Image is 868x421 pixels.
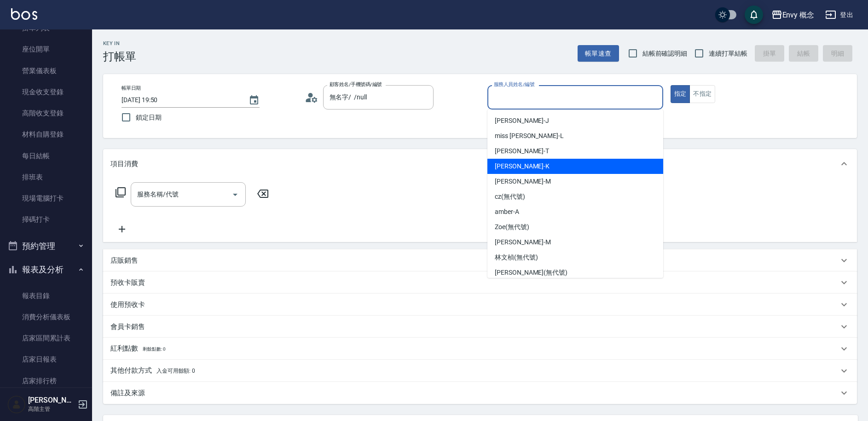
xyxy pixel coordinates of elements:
span: 入金可用餘額: 0 [156,368,196,374]
h5: [PERSON_NAME] [28,396,75,405]
span: [PERSON_NAME] -K [495,161,550,171]
div: 紅利點數剩餘點數: 0 [103,338,857,360]
div: 會員卡銷售 [103,316,857,338]
div: 店販銷售 [103,249,857,271]
a: 店家排行榜 [4,370,88,392]
div: 使用預收卡 [103,294,857,316]
a: 現場電腦打卡 [4,188,88,209]
h3: 打帳單 [103,50,136,63]
label: 帳單日期 [122,85,141,92]
div: 其他付款方式入金可用餘額: 0 [103,360,857,382]
div: 項目消費 [103,149,857,179]
label: 服務人員姓名/編號 [494,81,534,88]
a: 排班表 [4,167,88,188]
a: 材料自購登錄 [4,124,88,145]
a: 座位開單 [4,39,88,60]
button: Envy 概念 [768,6,818,24]
button: 指定 [671,85,690,103]
a: 店家日報表 [4,349,88,370]
span: amber -A [495,207,519,217]
a: 現金收支登錄 [4,81,88,103]
p: 會員卡銷售 [110,322,145,332]
span: [PERSON_NAME] -M [495,177,551,186]
span: [PERSON_NAME] -J [495,116,549,126]
a: 掃碼打卡 [4,209,88,230]
p: 其他付款方式 [110,366,195,376]
h2: Key In [103,40,136,46]
img: Person [7,395,26,414]
span: 林文楨 (無代號) [495,253,538,262]
button: Choose date, selected date is 2025-10-13 [243,89,265,111]
span: 連續打單結帳 [709,49,747,58]
button: 報表及分析 [4,258,88,282]
p: 高階主管 [28,405,75,413]
p: 預收卡販賣 [110,278,145,288]
img: Logo [11,8,37,20]
span: Zoe (無代號) [495,222,529,232]
span: [PERSON_NAME] -T [495,146,549,156]
span: [PERSON_NAME] -M [495,237,551,247]
span: miss [PERSON_NAME] -L [495,131,564,141]
a: 高階收支登錄 [4,103,88,124]
button: 登出 [822,6,857,23]
span: 鎖定日期 [136,113,162,122]
span: 結帳前確認明細 [642,49,688,58]
p: 項目消費 [110,159,138,169]
div: 預收卡販賣 [103,271,857,294]
p: 備註及來源 [110,388,145,398]
p: 紅利點數 [110,344,165,354]
a: 消費分析儀表板 [4,306,88,328]
div: Envy 概念 [782,9,815,21]
p: 使用預收卡 [110,300,145,310]
button: 預約管理 [4,234,88,258]
a: 報表目錄 [4,285,88,306]
a: 營業儀表板 [4,60,88,81]
button: Open [228,187,243,202]
span: [PERSON_NAME] (無代號) [495,268,567,277]
a: 每日結帳 [4,145,88,167]
span: cz (無代號) [495,192,525,202]
p: 店販銷售 [110,256,138,265]
button: 不指定 [689,85,715,103]
label: 顧客姓名/手機號碼/編號 [330,81,382,88]
span: 剩餘點數: 0 [143,346,166,352]
div: 備註及來源 [103,382,857,404]
a: 店家區間累計表 [4,328,88,349]
input: YYYY/MM/DD hh:mm [122,92,239,108]
button: save [745,6,763,24]
button: 帳單速查 [578,45,619,62]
